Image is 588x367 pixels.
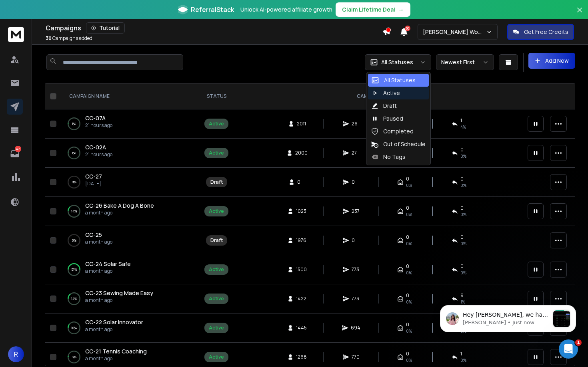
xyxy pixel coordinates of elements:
[240,6,332,14] p: Unlock AI-powered affiliate growth
[72,353,76,361] p: 3 %
[352,354,360,360] span: 770
[296,266,307,273] span: 1500
[85,143,106,151] a: CC-02A
[406,176,409,182] span: 0
[295,150,308,156] span: 2000
[352,296,360,302] span: 773
[85,173,102,181] a: CC-27
[85,268,131,274] p: a month ago
[71,266,77,274] p: 51 %
[72,236,76,244] p: 0 %
[86,22,125,34] button: Tutorial
[460,147,464,153] span: 0
[8,346,24,362] span: R
[460,270,466,276] span: 0 %
[60,139,200,168] td: 1%CC-02A21 hours ago
[210,237,223,244] div: Draft
[398,6,404,14] span: →
[371,102,397,110] div: Draft
[7,146,23,162] a: 47
[406,351,409,357] span: 0
[46,22,382,34] div: Campaigns
[85,210,154,216] p: a month ago
[209,296,224,302] div: Active
[460,211,466,218] span: 0 %
[85,326,143,333] p: a month ago
[406,205,409,211] span: 0
[60,284,200,313] td: 14%CC-23 Sewing Made Easya month ago
[460,117,462,124] span: 1
[85,181,102,187] p: [DATE]
[460,240,466,247] span: 0%
[233,83,523,109] th: CAMPAIGN STATS
[460,234,464,240] span: 0
[460,351,462,357] span: 1
[406,357,412,363] span: 0%
[460,182,466,188] span: 0%
[72,178,76,186] p: 0 %
[296,296,306,302] span: 1422
[85,202,154,209] span: CC-26 Bake A Dog A Bone
[575,339,582,346] span: 1
[72,120,76,128] p: 1 %
[507,24,574,40] button: Get Free Credits
[405,26,410,31] span: 50
[46,35,52,42] span: 30
[35,22,121,84] span: Hey [PERSON_NAME], we have removed all the tags in [PERSON_NAME] workspace now: The tags do not g...
[85,318,143,326] a: CC-22 Solar Innovator
[406,328,412,334] span: 0%
[209,121,224,127] div: Active
[85,347,147,355] a: CC-21 Tennis Coaching
[209,354,224,360] div: Active
[406,234,409,240] span: 0
[352,266,360,273] span: 773
[351,325,360,331] span: 694
[46,35,92,42] p: Campaigns added
[296,208,306,214] span: 1023
[60,226,200,255] td: 0%CC-25a month ago
[85,231,102,239] a: CC-25
[85,114,106,122] a: CC-07A
[352,208,360,214] span: 237
[460,205,464,211] span: 0
[406,321,409,328] span: 0
[528,53,575,69] button: Add New
[574,5,585,24] button: Close banner
[406,211,412,218] span: 0%
[559,339,578,359] iframe: Intercom live chat
[200,83,233,109] th: STATUS
[352,237,360,244] span: 0
[406,182,412,188] span: 0%
[381,58,413,66] p: All Statuses
[428,289,588,345] iframe: Intercom notifications message
[296,354,307,360] span: 1268
[406,263,409,270] span: 0
[352,150,360,156] span: 27
[85,151,112,158] p: 21 hours ago
[352,179,360,185] span: 0
[460,263,464,270] span: 0
[85,289,153,297] a: CC-23 Sewing Made Easy
[60,168,200,197] td: 0%CC-27[DATE]
[460,357,466,363] span: 0 %
[72,149,76,157] p: 1 %
[15,146,21,152] p: 47
[209,208,224,214] div: Active
[406,299,412,305] span: 0%
[297,179,305,185] span: 0
[71,207,77,215] p: 14 %
[371,89,400,97] div: Active
[85,297,153,304] p: a month ago
[60,197,200,226] td: 14%CC-26 Bake A Dog A Bonea month ago
[423,28,486,36] p: [PERSON_NAME] Workspace
[371,140,426,148] div: Out of Schedule
[336,2,410,17] button: Claim Lifetime Deal→
[85,260,131,268] a: CC-24 Solar Safe
[191,5,234,14] span: ReferralStack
